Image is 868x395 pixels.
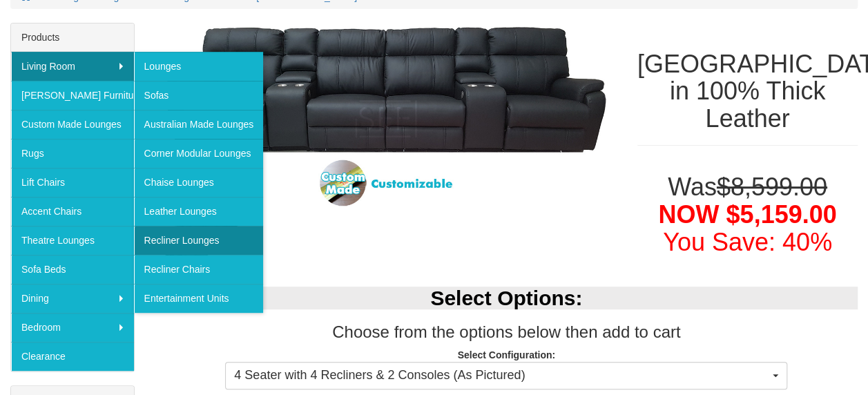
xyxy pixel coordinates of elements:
[717,173,827,201] del: $8,599.00
[134,197,264,226] a: Leather Lounges
[430,287,582,309] b: Select Options:
[134,52,264,81] a: Lounges
[134,81,264,110] a: Sofas
[11,52,134,81] a: Living Room
[11,139,134,168] a: Rugs
[225,362,787,389] button: 4 Seater with 4 Recliners & 2 Consoles (As Pictured)
[658,200,836,229] span: NOW $5,159.00
[11,313,134,342] a: Bedroom
[11,197,134,226] a: Accent Chairs
[457,349,555,360] strong: Select Configuration:
[11,110,134,139] a: Custom Made Lounges
[11,23,134,52] div: Products
[663,228,832,256] font: You Save: 40%
[155,323,858,341] h3: Choose from the options below then add to cart
[134,110,264,139] a: Australian Made Lounges
[11,81,134,110] a: [PERSON_NAME] Furniture
[134,139,264,168] a: Corner Modular Lounges
[637,50,858,133] h1: [GEOGRAPHIC_DATA] in 100% Thick Leather
[134,168,264,197] a: Chaise Lounges
[134,255,264,284] a: Recliner Chairs
[11,255,134,284] a: Sofa Beds
[11,284,134,313] a: Dining
[11,226,134,255] a: Theatre Lounges
[134,284,264,313] a: Entertainment Units
[637,173,858,256] h1: Was
[11,342,134,371] a: Clearance
[11,168,134,197] a: Lift Chairs
[134,226,264,255] a: Recliner Lounges
[234,367,769,385] span: 4 Seater with 4 Recliners & 2 Consoles (As Pictured)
